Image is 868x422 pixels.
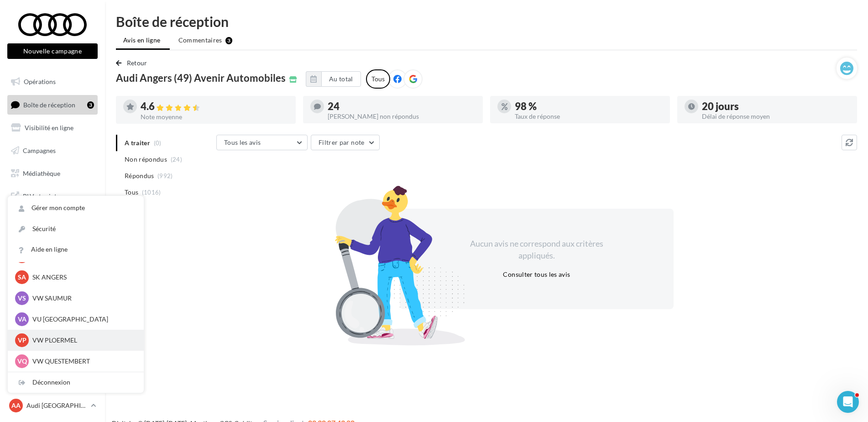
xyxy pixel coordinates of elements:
span: Retour [127,59,147,67]
span: SA [18,273,26,282]
a: Opérations [5,72,99,91]
div: Tous [366,69,390,89]
span: Boîte de réception [23,100,75,108]
a: PLV et print personnalisable [5,186,99,213]
span: (1016) [142,189,161,196]
button: Retour [116,58,151,69]
iframe: Intercom live chat [837,391,859,413]
div: Boîte de réception [116,15,857,28]
a: Visibilité en ligne [5,118,99,137]
span: VA [18,315,26,324]
a: Gérer mon compte [8,198,144,218]
span: AA [11,401,21,410]
div: 3 [87,101,94,109]
div: 3 [225,37,232,44]
div: Note moyenne [141,114,288,120]
span: Opérations [24,78,56,85]
button: Filtrer par note [311,135,380,150]
p: VU [GEOGRAPHIC_DATA] [32,315,133,324]
a: AA Audi [GEOGRAPHIC_DATA] [7,397,98,414]
p: VW PLOERMEL [32,336,133,345]
span: Tous [125,188,138,197]
span: Tous les avis [224,138,261,146]
span: VQ [17,357,27,366]
button: Au total [306,71,361,87]
p: SK ANGERS [32,273,133,282]
p: VW QUESTEMBERT [32,357,133,366]
span: (24) [171,156,182,163]
p: Audi [GEOGRAPHIC_DATA] [26,401,87,410]
p: VW SAUMUR [32,294,133,303]
a: Boîte de réception3 [5,95,99,115]
button: Nouvelle campagne [7,43,98,59]
span: Campagnes [23,147,56,154]
a: Sécurité [8,219,144,239]
a: Aide en ligne [8,239,144,260]
span: PLV et print personnalisable [23,190,94,210]
span: Non répondus [125,155,167,164]
div: [PERSON_NAME] non répondus [328,113,476,120]
div: 4.6 [141,101,288,112]
a: Campagnes [5,141,99,160]
button: Au total [321,71,361,87]
span: (992) [157,172,173,179]
span: Visibilité en ligne [25,124,73,132]
span: Répondus [125,171,154,180]
span: VS [18,294,26,303]
div: Déconnexion [8,372,144,393]
button: Consulter tous les avis [499,269,574,280]
div: 20 jours [702,101,850,111]
div: Aucun avis ne correspond aux critères appliqués. [458,238,615,261]
a: Médiathèque [5,164,99,183]
div: Taux de réponse [515,113,663,120]
span: Audi Angers (49) Avenir Automobiles [116,73,286,83]
div: Délai de réponse moyen [702,113,850,120]
span: Commentaires [178,36,222,45]
span: Médiathèque [23,169,60,177]
div: 98 % [515,101,663,111]
div: 24 [328,101,476,111]
button: Tous les avis [216,135,308,150]
span: VP [18,336,26,345]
